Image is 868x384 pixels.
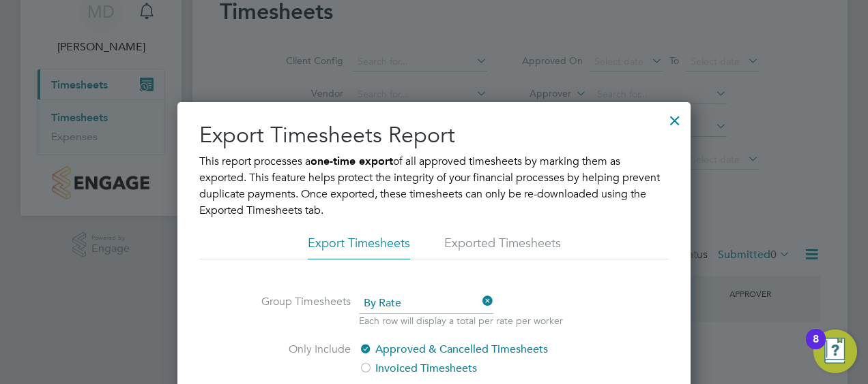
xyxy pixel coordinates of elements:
li: Exported Timesheets [444,235,561,259]
b: one-time export [310,155,393,167]
div: 8 [813,339,819,357]
label: Only Include [248,341,351,377]
p: Each row will display a total per rate per worker [359,314,563,327]
p: This report processes a of all approved timesheets by marking them as exported. This feature help... [199,153,669,219]
span: By Rate [359,293,493,314]
li: Export Timesheets [308,235,410,259]
label: Group Timesheets [248,293,351,325]
label: Invoiced Timesheets [359,360,588,377]
h2: Export Timesheets Report [199,121,669,150]
label: Approved & Cancelled Timesheets [359,341,588,357]
button: Open Resource Center, 8 new notifications [813,330,857,373]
